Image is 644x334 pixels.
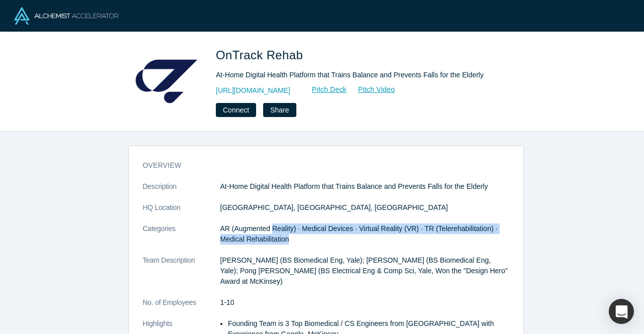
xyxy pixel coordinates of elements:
a: [URL][DOMAIN_NAME] [216,85,290,96]
img: Alchemist Logo [14,7,118,25]
dt: Team Description [143,255,220,297]
img: OnTrack Rehab's Logo [131,46,202,117]
div: At-Home Digital Health Platform that Trains Balance and Prevents Falls for the Elderly [216,70,498,80]
a: Pitch Video [347,84,395,95]
dt: Categories [143,224,220,255]
span: OnTrack Rehab [216,48,306,62]
dt: Description [143,181,220,202]
dt: HQ Location [143,202,220,224]
h3: overview [143,160,495,171]
dd: 1-10 [220,297,509,308]
p: At-Home Digital Health Platform that Trains Balance and Prevents Falls for the Elderly [220,181,509,192]
a: Pitch Deck [301,84,347,95]
button: Share [263,103,296,117]
p: [PERSON_NAME] (BS Biomedical Eng, Yale); [PERSON_NAME] (BS Biomedical Eng, Yale); Pong [PERSON_NA... [220,255,509,287]
span: AR (Augmented Reality) · Medical Devices · Virtual Reality (VR) · TR (Telerehabilitation) · Medic... [220,225,498,243]
button: Connect [216,103,256,117]
dd: [GEOGRAPHIC_DATA], [GEOGRAPHIC_DATA], [GEOGRAPHIC_DATA] [220,202,509,213]
dt: No. of Employees [143,297,220,318]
